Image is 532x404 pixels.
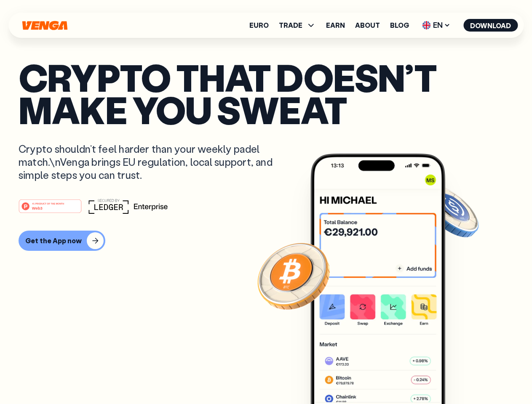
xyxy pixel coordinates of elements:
a: Get the App now [19,231,513,251]
span: TRADE [279,20,316,30]
a: About [355,22,380,29]
p: Crypto shouldn’t feel harder than your weekly padel match.\nVenga brings EU regulation, local sup... [19,142,285,182]
tspan: Web3 [32,205,43,210]
a: Blog [390,22,409,29]
button: Get the App now [19,231,105,251]
div: Get the App now [25,237,82,245]
a: #1 PRODUCT OF THE MONTHWeb3 [19,204,82,215]
a: Earn [326,22,345,29]
a: Euro [249,22,269,29]
tspan: #1 PRODUCT OF THE MONTH [32,202,64,205]
p: Crypto that doesn’t make you sweat [19,61,513,125]
span: TRADE [279,22,302,29]
button: Download [463,19,518,32]
img: Bitcoin [256,238,331,314]
img: USDC coin [420,181,481,242]
span: EN [419,19,453,32]
img: flag-uk [422,21,430,29]
svg: Home [21,21,68,30]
